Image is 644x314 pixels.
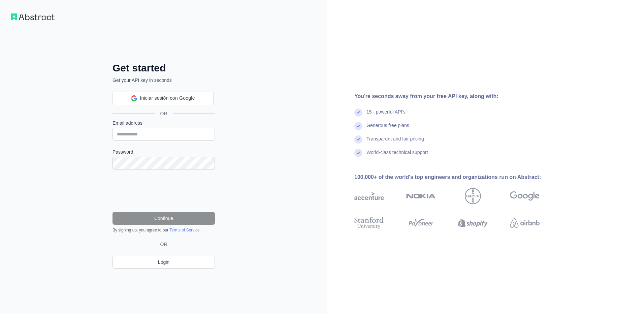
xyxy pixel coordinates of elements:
img: Workflow [11,13,55,20]
img: bayer [465,188,481,204]
img: payoneer [406,216,436,230]
h2: Get started [112,62,215,74]
span: OR [158,241,170,248]
p: Get your API key in seconds [112,77,215,84]
iframe: reCAPTCHA [112,178,215,204]
button: Continue [112,212,215,225]
label: Email address [112,120,215,126]
div: 100,000+ of the world's top engineers and organizations run on Abstract: [354,173,561,181]
a: Login [112,256,215,269]
img: airbnb [510,216,540,230]
img: check mark [354,135,362,144]
img: check mark [354,108,362,117]
div: Transparent and fair pricing [366,135,424,149]
div: You're seconds away from your free API key, along with: [354,92,561,100]
div: Iniciar sesión con Google [112,92,214,105]
span: Iniciar sesión con Google [140,95,195,102]
img: stanford university [354,216,384,230]
img: nokia [406,188,436,204]
img: check mark [354,149,362,157]
label: Password [112,149,215,155]
img: check mark [354,122,362,130]
a: Terms of Service [169,228,199,232]
div: World-class technical support [366,149,428,162]
img: shopify [458,216,488,230]
div: 15+ powerful API's [366,108,406,122]
div: Generous free plans [366,122,409,135]
div: By signing up, you agree to our . [112,227,215,233]
span: OR [155,110,173,117]
img: accenture [354,188,384,204]
img: google [510,188,540,204]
